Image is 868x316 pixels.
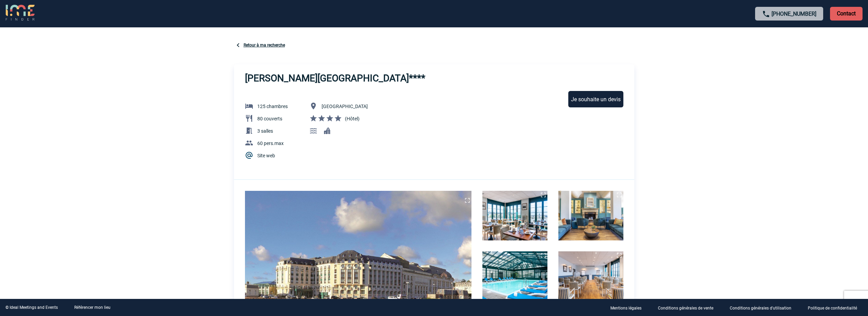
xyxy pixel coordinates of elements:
[74,305,111,310] a: Référencer mon lieu
[830,7,863,21] p: Contact
[730,306,791,311] p: Conditions générales d'utilisation
[257,104,288,109] span: 125 chambres
[772,11,816,17] a: [PHONE_NUMBER]
[245,73,425,84] h3: [PERSON_NAME][GEOGRAPHIC_DATA]****
[257,153,275,158] a: Site web
[610,306,642,311] p: Mentions légales
[345,116,360,121] span: (Hôtel)
[724,304,802,311] a: Conditions générales d'utilisation
[323,127,331,135] img: Ville
[658,306,713,311] p: Conditions générales de vente
[802,304,868,311] a: Politique de confidentialité
[257,116,282,121] span: 80 couverts
[568,91,623,107] div: Je souhaite un devis
[652,304,724,311] a: Conditions générales de vente
[244,43,285,48] a: Retour à ma recherche
[257,128,273,134] span: 3 salles
[605,304,652,311] a: Mentions légales
[808,306,857,311] p: Politique de confidentialité
[257,141,284,146] span: 60 pers.max
[5,305,58,310] div: © Ideal Meetings and Events
[762,10,770,18] img: call-24-px.png
[309,127,318,135] img: Mer/Lac
[322,104,368,109] span: [GEOGRAPHIC_DATA]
